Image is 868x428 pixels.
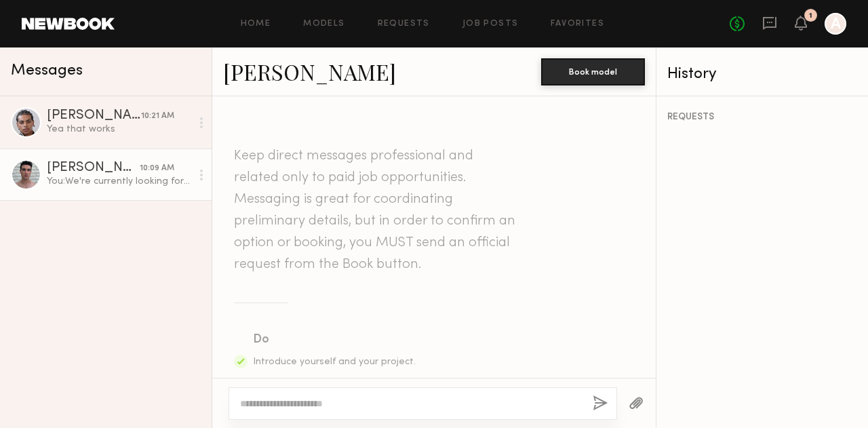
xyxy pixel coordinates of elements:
[253,357,416,366] span: Introduce yourself and your project.
[140,162,174,175] div: 10:09 AM
[551,20,604,28] a: Favorites
[234,145,519,275] header: Keep direct messages professional and related only to paid job opportunities. Messaging is great ...
[47,161,140,175] div: [PERSON_NAME]
[253,330,427,349] div: Do
[809,12,812,20] div: 1
[241,20,271,28] a: Home
[47,109,141,123] div: [PERSON_NAME]
[11,63,83,79] span: Messages
[667,66,857,82] div: History
[667,113,857,122] div: REQUESTS
[141,110,174,123] div: 10:21 AM
[223,57,396,86] a: [PERSON_NAME]
[541,58,645,85] button: Book model
[303,20,344,28] a: Models
[541,65,645,77] a: Book model
[47,123,191,136] div: Yea that works
[378,20,430,28] a: Requests
[47,175,191,188] div: You: We're currently looking for [DEMOGRAPHIC_DATA] models for our apparel shoots. This will be a...
[825,13,846,35] a: A
[462,20,519,28] a: Job Posts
